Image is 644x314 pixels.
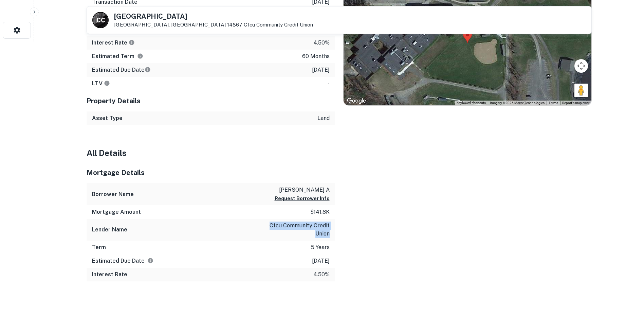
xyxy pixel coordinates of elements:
[114,22,313,28] p: [GEOGRAPHIC_DATA], [GEOGRAPHIC_DATA] 14867
[92,80,110,88] h6: LTV
[269,222,330,238] p: cfcu community credit union
[147,258,153,264] svg: Estimate is based on a standard schedule for this type of loan.
[317,114,330,122] p: land
[574,84,588,97] button: Drag Pegman onto the map to open Street View
[92,243,106,251] h6: Term
[311,243,330,251] p: 5 years
[104,80,110,86] svg: LTVs displayed on the website are for informational purposes only and may be reported incorrectly...
[574,59,588,73] button: Map camera controls
[114,13,313,20] h5: [GEOGRAPHIC_DATA]
[87,147,592,159] h4: All Details
[275,186,330,194] p: [PERSON_NAME] a
[312,66,330,74] p: [DATE]
[92,39,135,47] h6: Interest Rate
[92,271,127,279] h6: Interest Rate
[129,39,135,46] svg: The interest rates displayed on the website are for informational purposes only and may be report...
[549,101,558,105] a: Terms (opens in new tab)
[92,226,127,234] h6: Lender Name
[92,66,151,74] h6: Estimated Due Date
[310,208,330,216] p: $141.8k
[313,39,330,47] p: 4.50%
[345,97,368,105] a: Open this area in Google Maps (opens a new window)
[92,208,141,216] h6: Mortgage Amount
[87,96,335,106] h5: Property Details
[457,101,486,105] button: Keyboard shortcuts
[610,260,644,292] iframe: Chat Widget
[312,257,330,265] p: [DATE]
[96,16,105,25] p: C C
[275,194,330,203] button: Request Borrower Info
[490,101,545,105] span: Imagery ©2025 Maxar Technologies
[87,168,335,178] h5: Mortgage Details
[137,53,143,59] svg: Term is based on a standard schedule for this type of loan.
[92,190,134,198] h6: Borrower Name
[92,52,143,60] h6: Estimated Term
[328,80,330,88] p: -
[244,22,313,28] a: Cfcu Community Credit Union
[92,257,153,265] h6: Estimated Due Date
[345,97,368,105] img: Google
[302,52,330,60] p: 60 months
[562,101,589,105] a: Report a map error
[145,67,151,73] svg: Estimate is based on a standard schedule for this type of loan.
[92,114,123,122] h6: Asset Type
[313,271,330,279] p: 4.50%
